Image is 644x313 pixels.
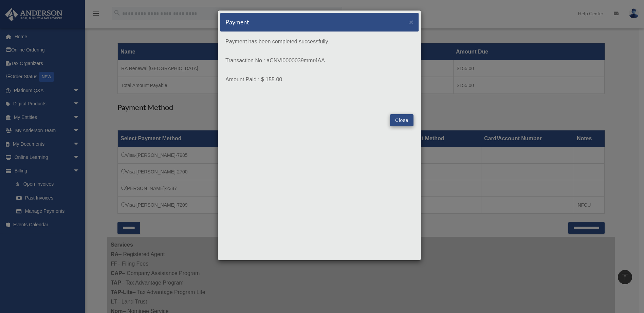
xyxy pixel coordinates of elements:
button: Close [390,114,413,126]
h5: Payment [225,18,249,26]
span: × [409,18,413,26]
p: Amount Paid : $ 155.00 [225,75,413,84]
p: Payment has been completed successfully. [225,37,413,46]
button: Close [409,18,413,25]
p: Transaction No : aCNVI0000039mmr4AA [225,56,413,65]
